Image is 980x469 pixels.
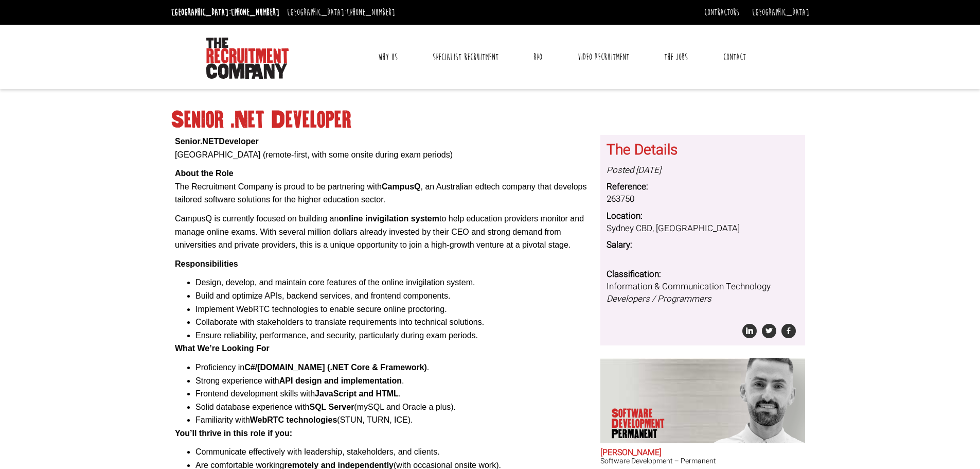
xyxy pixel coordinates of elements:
[219,137,258,146] span: Developer
[600,457,805,465] h3: Software Development – Permanent
[175,429,292,438] span: You’ll thrive in this role if you:
[284,4,398,21] li: [GEOGRAPHIC_DATA]:
[279,376,402,385] strong: API design and implementation
[607,222,799,235] dd: Sydney CBD, [GEOGRAPHIC_DATA]
[607,181,799,193] dt: Reference:
[607,268,799,281] dt: Classification:
[607,164,661,177] i: Posted [DATE]
[195,291,450,300] span: Build and optimize APIs, backend services, and frontend components.
[607,292,711,305] i: Developers / Programmers
[195,331,478,340] span: Ensure reliability, performance, and security, particularly during exam periods.
[706,358,805,443] img: Liam Cox does Software Development Permanent
[607,143,799,159] h3: The Details
[425,44,506,70] a: Specialist Recruitment
[656,44,696,70] a: The Jobs
[607,210,799,222] dt: Location:
[716,44,754,70] a: Contact
[244,363,427,372] strong: C#/[DOMAIN_NAME] (.NET Core & Framework)
[704,7,739,18] a: Contractors
[206,38,289,79] img: The Recruitment Company
[195,389,401,398] span: Frontend development skills with .
[250,415,337,424] strong: WebRTC technologies
[175,344,270,353] span: What We’re Looking For
[382,182,421,191] strong: CampusQ
[175,169,234,178] span: About the Role
[195,403,456,411] span: Solid database experience with (mySQL and Oracle a plus).
[195,447,440,456] span: Communicate effectively with leadership, stakeholders, and clients.
[600,448,805,458] h2: [PERSON_NAME]
[309,403,354,411] strong: SQL Server
[175,137,200,146] span: Senior
[347,7,395,18] a: [PHONE_NUMBER]
[195,376,404,385] span: Strong experience with .
[607,193,799,205] dd: 263750
[315,389,399,398] strong: JavaScript and HTML
[607,239,799,251] dt: Salary:
[195,318,484,326] span: Collaborate with stakeholders to translate requirements into technical solutions.
[612,429,691,439] span: Permanent
[526,44,550,70] a: RPO
[169,4,282,21] li: [GEOGRAPHIC_DATA]:
[200,137,219,146] span: .NET
[175,150,453,159] span: [GEOGRAPHIC_DATA] (remote-first, with some onsite during exam periods)
[171,111,809,129] h1: Senior .Net Developer
[370,44,405,70] a: Why Us
[195,278,475,287] span: Design, develop, and maintain core features of the online invigilation system.
[231,7,279,18] a: [PHONE_NUMBER]
[195,363,429,372] span: Proficiency in .
[195,305,447,314] span: Implement WebRTC technologies to enable secure online proctoring.
[175,182,586,204] span: The Recruitment Company is proud to be partnering with , an Australian edtech company that develo...
[612,408,691,439] p: Software Development
[195,415,413,424] span: Familiarity with (STUN, TURN, ICE).
[752,7,809,18] a: [GEOGRAPHIC_DATA]
[570,44,637,70] a: Video Recruitment
[338,214,439,223] strong: online invigilation system
[175,259,238,268] span: Responsibilities
[607,281,799,306] dd: Information & Communication Technology
[175,214,584,249] span: CampusQ is currently focused on building an to help education providers monitor and manage online...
